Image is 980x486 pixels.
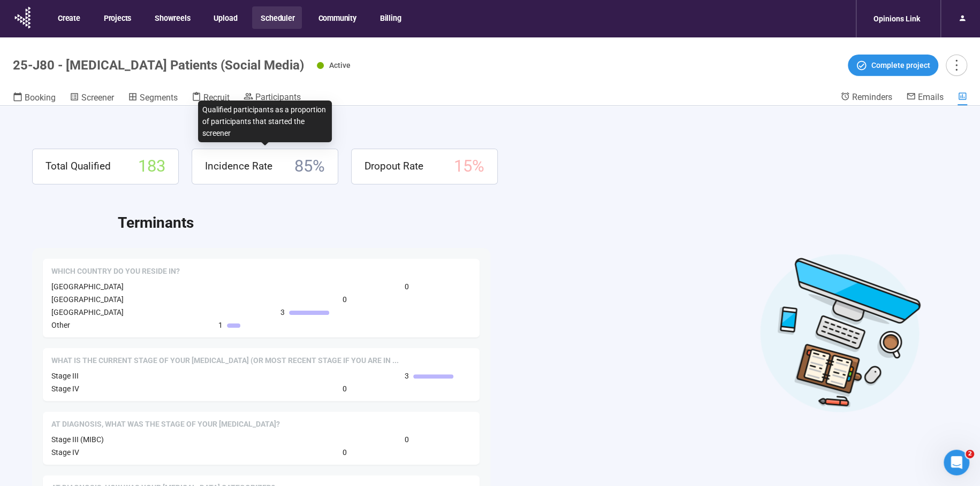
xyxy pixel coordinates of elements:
[309,6,363,29] button: Community
[51,282,124,291] span: [GEOGRAPHIC_DATA]
[244,91,301,104] a: Participants
[198,101,332,142] div: Qualified participants as a proportion of participants that started the screener
[51,295,124,304] span: [GEOGRAPHIC_DATA]
[949,58,963,72] span: more
[203,92,230,103] span: Recruit
[51,321,70,329] span: Other
[51,308,124,317] span: [GEOGRAPHIC_DATA]
[329,61,351,70] span: Active
[944,450,969,475] iframe: Intercom live chat
[966,450,974,458] span: 2
[840,91,892,104] a: Reminders
[49,6,88,29] button: Create
[205,6,245,29] button: Upload
[51,435,104,444] span: Stage III (MIBC)
[218,319,223,331] span: 1
[13,58,304,73] h1: 25-J80 - [MEDICAL_DATA] Patients (Social Media)
[146,6,197,29] button: Showreels
[906,91,944,104] a: Emails
[280,306,285,318] span: 3
[45,158,111,174] span: Total Qualified
[371,6,409,29] button: Billing
[759,252,921,413] img: Desktop work notes
[343,294,347,305] span: 0
[848,55,938,76] button: Complete project
[343,446,347,458] span: 0
[252,6,302,29] button: Scheduler
[871,59,930,71] span: Complete project
[70,91,114,105] a: Screener
[51,372,79,380] span: Stage III
[118,211,948,235] h2: Terminants
[25,92,56,103] span: Booking
[51,384,79,393] span: Stage IV
[405,434,409,445] span: 0
[95,6,139,29] button: Projects
[918,92,944,102] span: Emails
[946,55,967,76] button: more
[405,370,409,382] span: 3
[405,281,409,292] span: 0
[192,91,230,105] a: Recruit
[343,383,347,395] span: 0
[454,153,484,180] span: 15 %
[128,91,178,105] a: Segments
[364,158,423,174] span: Dropout Rate
[13,91,56,105] a: Booking
[255,92,301,102] span: Participants
[294,153,325,180] span: 85 %
[51,419,280,430] span: At diagnosis, what was the stage of your bladder cancer?
[51,266,180,277] span: Which country do you reside in?
[140,92,178,103] span: Segments
[867,9,926,29] div: Opinions Link
[205,158,272,174] span: Incidence Rate
[51,356,399,366] span: What is the current stage of your bladder cancer (or most recent stage if you are in remission)?
[138,153,165,180] span: 183
[852,92,892,102] span: Reminders
[81,92,114,103] span: Screener
[51,448,79,457] span: Stage IV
